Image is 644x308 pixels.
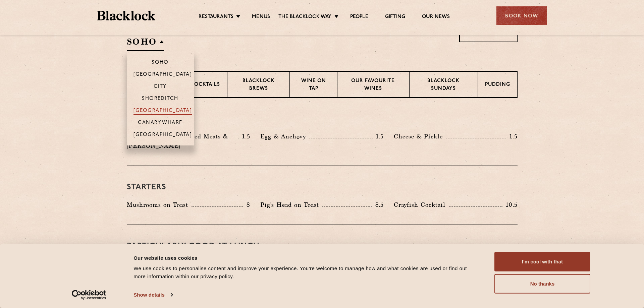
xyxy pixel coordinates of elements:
p: 8.5 [372,200,384,209]
p: 1.5 [373,132,384,141]
p: 1.5 [506,132,518,141]
p: Pig's Head on Toast [260,200,322,209]
p: [GEOGRAPHIC_DATA] [133,72,192,78]
p: Pudding [485,81,510,89]
p: [GEOGRAPHIC_DATA] [133,108,192,115]
p: Shoreditch [142,96,178,103]
a: Usercentrics Cookiebot - opens in a new window [60,290,118,300]
a: Menus [252,14,270,21]
p: [GEOGRAPHIC_DATA] [133,132,192,139]
p: Crayfish Cocktail [394,200,449,209]
p: Blacklock Brews [234,77,283,93]
p: City [154,84,167,90]
img: BL_Textured_Logo-footer-cropped.svg [97,11,155,20]
button: I'm cool with that [494,252,590,271]
h3: Starters [127,183,518,192]
p: Soho [152,60,169,66]
p: Cocktails [190,81,220,89]
div: We use cookies to personalise content and improve your experience. You're welcome to manage how a... [133,264,479,281]
a: The Blacklock Way [278,14,331,21]
p: Egg & Anchovy [260,132,309,141]
p: Blacklock Sundays [416,77,471,93]
p: 8 [243,200,250,209]
h3: Pre Chop Bites [127,115,518,123]
p: Our favourite wines [344,77,402,93]
a: Restaurants [199,14,233,21]
p: Mushrooms on Toast [127,200,192,209]
a: People [350,14,368,21]
p: Canary Wharf [138,120,182,127]
p: 10.5 [502,200,517,209]
div: Book Now [496,6,547,25]
h2: SOHO [127,36,164,51]
button: No thanks [494,274,590,294]
h3: PARTICULARLY GOOD AT LUNCH [127,242,518,251]
a: Our News [422,14,450,21]
p: 1.5 [239,132,250,141]
p: Cheese & Pickle [394,132,446,141]
a: Show details [133,290,172,300]
p: Wine on Tap [297,77,330,93]
a: Gifting [385,14,405,21]
div: Our website uses cookies [133,254,479,262]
